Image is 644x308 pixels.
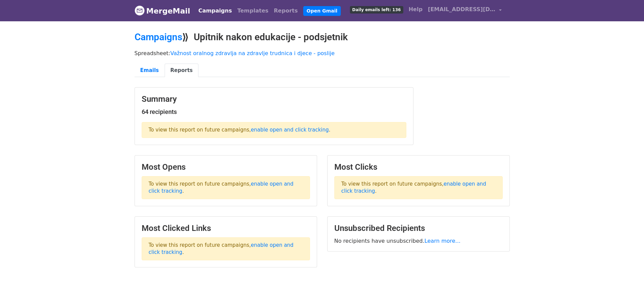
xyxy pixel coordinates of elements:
a: Daily emails left: 136 [347,3,406,16]
h3: Most Clicked Links [142,223,310,233]
span: [EMAIL_ADDRESS][DOMAIN_NAME] [428,5,496,14]
a: Reports [165,64,198,77]
p: No recipients have unsubscribed. [334,237,503,244]
a: Help [406,3,425,16]
a: Campaigns [196,4,235,18]
a: Open Gmail [303,6,341,16]
h5: 64 recipients [142,108,406,116]
h3: Unsubscribed Recipients [334,223,503,233]
span: Daily emails left: 136 [350,6,403,14]
h3: Most Clicks [334,162,503,172]
p: To view this report on future campaigns, . [142,176,310,199]
p: To view this report on future campaigns, . [334,176,503,199]
p: To view this report on future campaigns, . [142,122,406,138]
img: MergeMail logo [135,5,145,16]
p: Spreadsheet: [135,50,510,57]
a: Emails [135,64,165,77]
a: [EMAIL_ADDRESS][DOMAIN_NAME] [425,3,504,19]
h3: Most Opens [142,162,310,172]
a: Važnost oralnog zdravlja na zdravlje trudnica i djece - poslije [170,50,335,56]
a: Templates [235,4,271,18]
h3: Summary [142,94,406,104]
a: Learn more... [425,238,461,244]
a: Reports [271,4,301,18]
a: Campaigns [135,31,182,43]
h2: ⟫ Upitnik nakon edukacije - podsjetnik [135,31,510,43]
a: MergeMail [135,4,190,18]
p: To view this report on future campaigns, . [142,237,310,260]
a: enable open and click tracking [251,127,329,133]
